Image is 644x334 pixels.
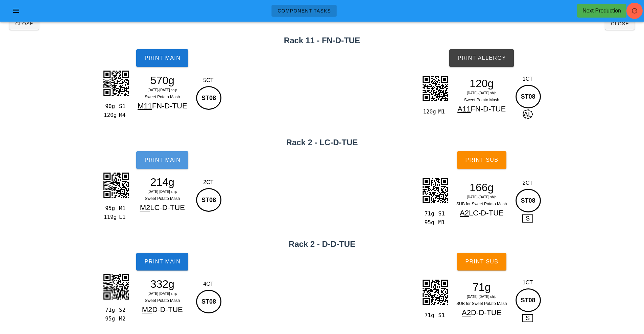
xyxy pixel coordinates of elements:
div: Next Production [582,7,621,15]
div: M4 [116,111,130,120]
button: Print Main [136,253,188,271]
span: [DATE]-[DATE] ship [148,292,177,296]
span: AL [523,109,533,119]
div: S1 [436,311,450,320]
h2: Rack 2 - D-D-TUE [4,238,640,250]
div: 120g [102,111,116,120]
img: IN9AAAAAElFTkSuQmCC [99,168,133,202]
div: 1CT [514,279,542,287]
div: ST08 [516,85,541,108]
div: 214g [133,177,192,187]
span: FN-D-TUE [471,105,506,113]
button: Print Main [136,49,188,67]
img: 5E81Q8hDiA1ZkIEESjpDrsKQgCKBmbo6IRPbJqeAgeR0GxtlIGPS5iY2kJxuY6MMZEza3MQGktNtbJSBjEmbm9hAcrqNjTKQM... [418,174,452,207]
div: ST08 [516,288,541,312]
span: Print Allergy [457,55,506,61]
div: ST08 [516,189,541,212]
div: M1 [436,107,450,116]
span: S [522,214,533,223]
span: Close [611,21,629,26]
div: ST08 [196,86,221,110]
img: oAAAAASUVORK5CYII= [99,270,133,304]
span: Print Main [144,55,181,61]
div: ST08 [196,188,221,212]
span: M11 [138,102,152,110]
div: 1CT [514,75,542,83]
span: Component Tasks [277,8,331,14]
div: 570g [133,75,192,85]
span: Print Sub [465,259,498,265]
span: D-D-TUE [471,308,501,317]
div: 119g [102,213,116,222]
div: 95g [102,204,116,213]
span: Print Main [144,157,181,163]
div: S1 [436,209,450,218]
span: FN-D-TUE [152,102,187,110]
div: 90g [102,102,116,111]
span: LC-D-TUE [150,203,185,212]
div: 2CT [514,179,542,187]
div: 332g [133,279,192,289]
span: [DATE]-[DATE] ship [148,190,177,194]
div: M1 [116,204,130,213]
img: QHsBh0+7LLlYwAAAABJRU5ErkJggg== [418,72,452,105]
h2: Rack 11 - FN-D-TUE [4,34,640,47]
span: Close [15,21,33,26]
div: 2CT [194,178,222,186]
div: 120g [452,78,511,88]
span: Print Main [144,259,181,265]
div: Sweet Potato Mash [133,94,192,100]
span: A2 [462,308,471,317]
span: A2 [460,209,469,217]
div: Sweet Potato Mash [452,97,511,103]
span: [DATE]-[DATE] ship [467,295,496,299]
div: 95g [102,314,116,323]
span: M2 [140,203,150,212]
div: ST08 [196,290,221,313]
span: LC-D-TUE [469,209,504,217]
button: Print Main [136,151,188,169]
div: 71g [422,209,435,218]
span: [DATE]-[DATE] ship [467,195,496,199]
button: Close [9,18,39,30]
div: L1 [116,213,130,222]
button: Print Sub [457,253,506,271]
span: S [522,314,533,322]
div: 4CT [194,280,222,288]
span: Print Sub [465,157,498,163]
div: Sweet Potato Mash [133,195,192,202]
div: S1 [116,102,130,111]
img: wGDaFw+teCeAQAAAABJRU5ErkJggg== [418,275,452,309]
div: 5CT [194,76,222,84]
span: [DATE]-[DATE] ship [467,91,496,95]
div: SUB for Sweet Potato Mash [452,201,511,207]
button: Print Sub [457,151,506,169]
span: [DATE]-[DATE] ship [148,88,177,92]
span: A11 [457,105,471,113]
span: M2 [142,305,152,314]
div: 120g [422,107,435,116]
h2: Rack 2 - LC-D-TUE [4,136,640,149]
div: SUB for Sweet Potato Mash [452,300,511,307]
div: M1 [436,218,450,227]
div: Sweet Potato Mash [133,297,192,304]
div: 71g [452,282,511,292]
div: 71g [102,306,116,314]
div: S2 [116,306,130,314]
button: Close [605,18,635,30]
span: D-D-TUE [152,305,183,314]
button: Print Allergy [449,49,514,67]
div: 95g [422,218,435,227]
div: M2 [116,314,130,323]
div: 166g [452,182,511,192]
div: 71g [422,311,435,320]
img: UNzclZrUuwCiHFf7MXQsAbFLnQkcavDiVqzu0KIdJLzBwCU5Y1t1Q+RRAIIQSljTEhZCPYZKkQQlDaGBNCNoJNlgohBKWNMSF... [99,66,133,100]
a: Component Tasks [271,5,337,17]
